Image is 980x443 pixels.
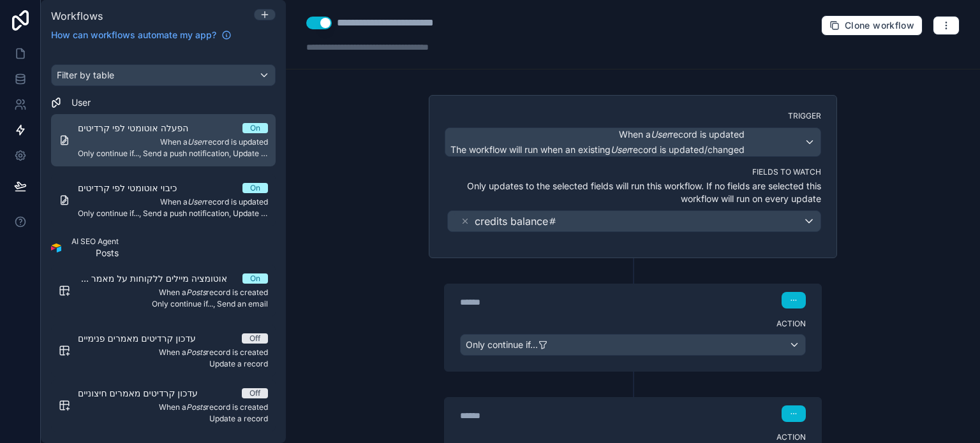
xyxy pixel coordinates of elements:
span: credits balance [475,214,548,229]
span: How can workflows automate my app? [51,29,216,41]
a: How can workflows automate my app? [46,29,237,41]
label: Trigger [445,111,821,121]
span: Clone workflow [845,20,914,31]
span: Only continue if... [466,338,538,351]
span: The workflow will run when an existing record is updated/changed [450,144,745,155]
button: When aUserrecord is updatedThe workflow will run when an existingUserrecord is updated/changed [445,127,821,157]
span: Workflows [51,10,103,22]
p: Only updates to the selected fields will run this workflow. If no fields are selected this workfl... [447,180,821,205]
button: Clone workflow [821,15,923,36]
button: Only continue if... [460,334,806,356]
label: Fields to watch [447,167,821,177]
em: User [651,129,670,140]
label: Action [460,432,806,442]
span: When a record is updated [619,128,745,141]
button: credits balance [447,210,821,232]
label: Action [460,319,806,329]
em: User [611,144,630,155]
